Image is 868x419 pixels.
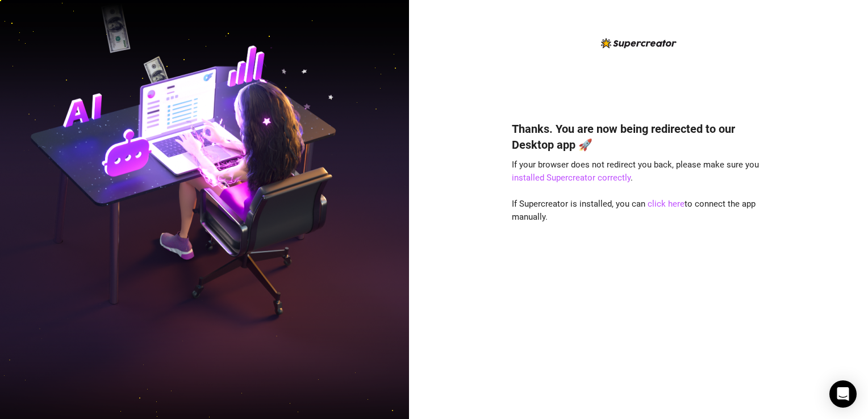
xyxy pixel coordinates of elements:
[512,160,759,183] span: If your browser does not redirect you back, please make sure you .
[601,38,677,48] img: logo-BBDzfeDw.svg
[512,199,756,223] span: If Supercreator is installed, you can to connect the app manually.
[648,199,685,209] a: click here
[512,173,631,183] a: installed Supercreator correctly
[512,121,765,153] h4: Thanks. You are now being redirected to our Desktop app 🚀
[829,380,857,408] div: Open Intercom Messenger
